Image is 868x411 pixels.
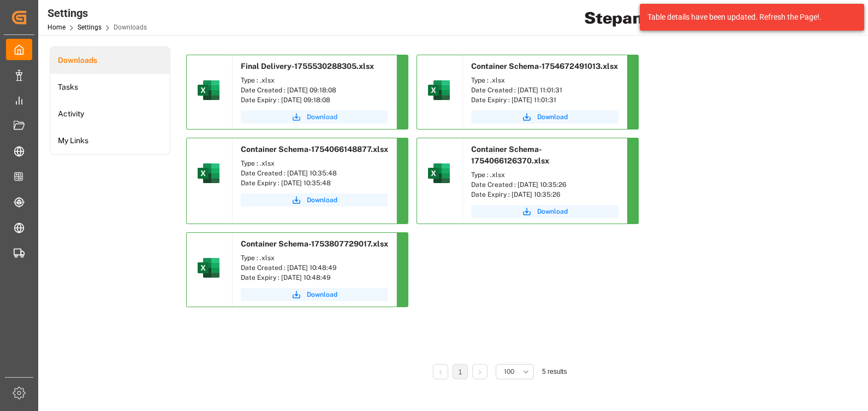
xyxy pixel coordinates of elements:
[453,364,468,379] li: 1
[241,110,388,124] button: Download
[241,273,388,283] div: Date Expiry : [DATE] 10:48:49
[471,170,619,180] div: Type : .xlsx
[307,195,337,205] span: Download
[426,77,452,103] img: microsoft-excel-2019--v1.png
[542,368,567,375] span: 5 results
[537,112,568,122] span: Download
[241,145,388,154] span: Container Schema-1754066148877.xlsx
[241,75,388,85] div: Type : .xlsx
[241,168,388,178] div: Date Created : [DATE] 10:35:48
[50,101,170,127] a: Activity
[496,364,534,379] button: open menu
[471,110,619,124] button: Download
[195,77,222,103] img: microsoft-excel-2019--v1.png
[471,190,619,199] div: Date Expiry : [DATE] 10:35:26
[504,367,514,377] span: 100
[471,85,619,95] div: Date Created : [DATE] 11:01:31
[471,205,619,218] button: Download
[47,24,66,31] a: Home
[241,288,388,301] button: Download
[241,158,388,168] div: Type : .xlsx
[471,62,618,71] span: Container Schema-1754672491013.xlsx
[459,368,462,376] a: 1
[50,47,170,74] a: Downloads
[241,178,388,188] div: Date Expiry : [DATE] 10:35:48
[537,207,568,216] span: Download
[241,95,388,105] div: Date Expiry : [DATE] 09:18:08
[433,364,448,379] li: Previous Page
[78,24,102,31] a: Settings
[47,5,147,21] div: Settings
[472,364,487,379] li: Next Page
[195,255,222,281] img: microsoft-excel-2019--v1.png
[241,85,388,95] div: Date Created : [DATE] 09:18:08
[307,112,337,122] span: Download
[426,160,452,186] img: microsoft-excel-2019--v1.png
[50,127,170,154] a: My Links
[241,62,374,71] span: Final Delivery-1755530288305.xlsx
[471,75,619,85] div: Type : .xlsx
[307,290,337,300] span: Download
[241,193,388,207] button: Download
[50,74,170,101] a: Tasks
[241,253,388,263] div: Type : .xlsx
[471,95,619,105] div: Date Expiry : [DATE] 11:01:31
[471,180,619,190] div: Date Created : [DATE] 10:35:26
[241,239,388,248] span: Container Schema-1753807729017.xlsx
[241,263,388,273] div: Date Created : [DATE] 10:48:49
[647,11,848,23] div: Table details have been updated. Refresh the Page!.
[585,8,664,27] img: Stepan_Company_logo.svg.png_1713531530.png
[195,160,222,186] img: microsoft-excel-2019--v1.png
[471,145,549,165] span: Container Schema-1754066126370.xlsx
